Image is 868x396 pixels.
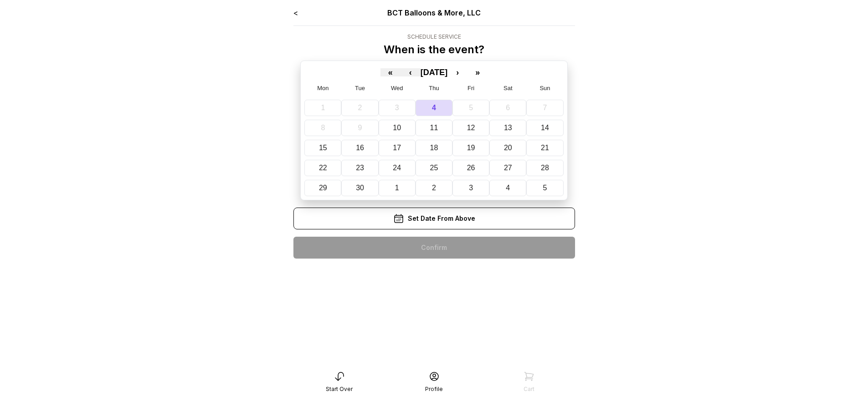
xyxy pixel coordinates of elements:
button: September 27, 2025 [489,160,526,176]
abbr: September 17, 2025 [393,144,401,152]
abbr: September 24, 2025 [393,164,401,172]
button: September 21, 2025 [526,140,563,156]
abbr: September 5, 2025 [469,104,473,112]
abbr: Sunday [539,85,550,91]
abbr: September 19, 2025 [467,144,475,152]
abbr: September 8, 2025 [321,124,325,132]
button: October 2, 2025 [416,180,452,196]
abbr: September 16, 2025 [356,144,364,152]
button: » [467,68,488,76]
div: Profile [425,386,443,393]
button: « [380,68,401,76]
button: September 25, 2025 [416,160,452,176]
button: September 13, 2025 [489,120,526,136]
button: October 4, 2025 [489,180,526,196]
button: September 1, 2025 [304,100,341,116]
a: < [293,8,298,17]
button: › [447,68,467,76]
abbr: September 4, 2025 [432,104,436,112]
div: Set Date From Above [293,208,575,229]
abbr: October 4, 2025 [506,184,510,192]
abbr: September 25, 2025 [430,164,438,172]
abbr: September 7, 2025 [543,104,547,112]
button: September 8, 2025 [304,120,341,136]
button: September 28, 2025 [526,160,563,176]
button: October 1, 2025 [379,180,416,196]
abbr: September 13, 2025 [504,124,512,132]
abbr: September 29, 2025 [319,184,327,192]
abbr: September 20, 2025 [504,144,512,152]
abbr: September 28, 2025 [541,164,549,172]
abbr: September 23, 2025 [356,164,364,172]
button: September 7, 2025 [526,100,563,116]
div: Cart [524,386,534,393]
button: September 5, 2025 [452,100,489,116]
button: September 10, 2025 [379,120,416,136]
button: September 19, 2025 [452,140,489,156]
button: September 20, 2025 [489,140,526,156]
button: [DATE] [421,68,448,76]
button: September 3, 2025 [379,100,416,116]
button: October 3, 2025 [452,180,489,196]
abbr: Friday [467,85,474,91]
button: September 2, 2025 [341,100,378,116]
button: September 6, 2025 [489,100,526,116]
button: September 30, 2025 [341,180,378,196]
button: September 24, 2025 [379,160,416,176]
abbr: September 18, 2025 [430,144,438,152]
button: September 23, 2025 [341,160,378,176]
abbr: October 5, 2025 [543,184,547,192]
abbr: October 1, 2025 [395,184,399,192]
button: September 15, 2025 [304,140,341,156]
button: September 12, 2025 [452,120,489,136]
abbr: Saturday [503,85,513,91]
abbr: September 30, 2025 [356,184,364,192]
p: When is the event? [384,42,484,57]
div: BCT Balloons & More, LLC [349,7,519,18]
abbr: September 21, 2025 [541,144,549,152]
abbr: September 1, 2025 [321,104,325,112]
abbr: Tuesday [355,85,365,91]
button: September 18, 2025 [416,140,452,156]
abbr: September 11, 2025 [430,124,438,132]
button: September 11, 2025 [416,120,452,136]
abbr: September 26, 2025 [467,164,475,172]
button: September 16, 2025 [341,140,378,156]
abbr: September 14, 2025 [541,124,549,132]
abbr: September 2, 2025 [358,104,362,112]
abbr: September 6, 2025 [506,104,510,112]
abbr: September 22, 2025 [319,164,327,172]
button: September 29, 2025 [304,180,341,196]
button: September 9, 2025 [341,120,378,136]
button: September 22, 2025 [304,160,341,176]
button: September 4, 2025 [416,100,452,116]
div: Schedule Service [384,33,484,41]
button: September 26, 2025 [452,160,489,176]
abbr: September 12, 2025 [467,124,475,132]
button: September 17, 2025 [379,140,416,156]
abbr: Thursday [429,85,439,91]
abbr: October 2, 2025 [432,184,436,192]
abbr: Wednesday [391,85,403,91]
div: Start Over [326,386,353,393]
abbr: October 3, 2025 [469,184,473,192]
abbr: September 15, 2025 [319,144,327,152]
abbr: September 9, 2025 [358,124,362,132]
button: September 14, 2025 [526,120,563,136]
button: October 5, 2025 [526,180,563,196]
span: [DATE] [421,68,448,77]
button: ‹ [401,68,421,76]
abbr: Monday [317,85,329,91]
abbr: September 10, 2025 [393,124,401,132]
abbr: September 3, 2025 [395,104,399,112]
abbr: September 27, 2025 [504,164,512,172]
